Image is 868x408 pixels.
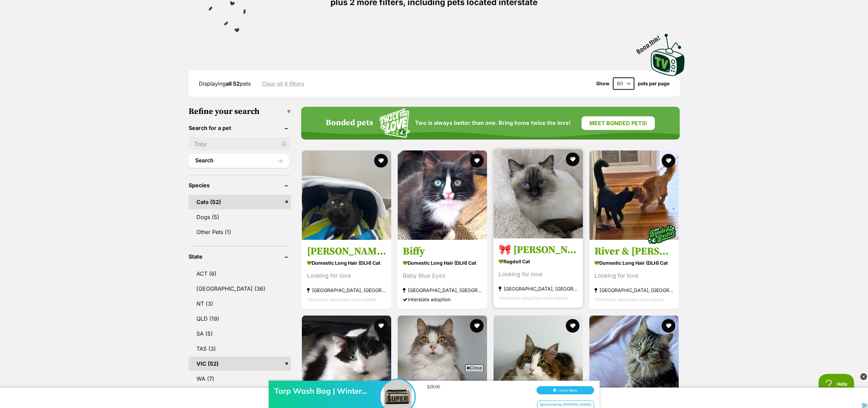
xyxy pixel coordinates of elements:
[594,258,674,268] strong: Domestic Long Hair (DLH) Cat
[536,19,594,27] button: Learn More
[645,217,679,251] img: bonded besties
[307,258,386,268] strong: Domestic Long Hair (DLH) Cat
[465,364,484,371] span: Close
[596,81,609,86] span: Show
[403,271,482,280] div: Baby Blue Eyes
[403,245,482,258] h3: Biffy
[302,150,391,240] img: Ferris - Domestic Long Hair (DLH) Cat
[374,319,388,333] button: favourite
[307,286,386,295] strong: [GEOGRAPHIC_DATA], [GEOGRAPHIC_DATA]
[415,120,571,126] span: Two is always better than one. Bring home twice the love!
[189,356,291,371] a: VIC (52)
[566,319,579,333] button: favourite
[589,240,679,309] a: River & [PERSON_NAME] Domestic Long Hair (DLH) Cat Looking for love [GEOGRAPHIC_DATA], [GEOGRAPHI...
[594,245,674,258] h3: River & [PERSON_NAME]
[582,116,655,130] a: Meet bonded pets!
[499,257,578,266] strong: Ragdoll Cat
[189,253,291,260] header: State
[307,245,386,258] h3: [PERSON_NAME]
[262,81,304,87] a: Clear all 4 filters
[307,296,376,302] span: Interstate adoption unavailable
[226,80,240,87] strong: all 52
[635,30,666,55] span: Boop this!
[594,286,674,295] strong: [GEOGRAPHIC_DATA], [GEOGRAPHIC_DATA]
[398,150,487,240] img: Biffy - Domestic Long Hair (DLH) Cat
[189,210,291,224] a: Dogs (5)
[651,28,685,77] a: Boop this!
[651,34,685,76] img: PetRescue TV logo
[189,154,289,167] button: Search
[380,108,410,138] img: Squiggle
[403,295,482,304] div: Interstate adoption
[470,154,484,167] button: favourite
[189,311,291,326] a: QLD (19)
[662,154,676,167] button: favourite
[189,225,291,239] a: Other Pets (1)
[860,373,867,380] img: close_grey_3x.png
[494,149,583,238] img: 🎀 Cleo 6172 🎀 - Ragdoll Cat
[189,341,291,356] a: TAS (3)
[189,266,291,281] a: ACT (6)
[499,295,568,301] span: Interstate adoption unavailable
[499,284,578,293] strong: [GEOGRAPHIC_DATA], [GEOGRAPHIC_DATA]
[537,33,594,42] div: Sponsored by [PERSON_NAME]
[662,319,676,333] button: favourite
[274,19,383,29] div: Tarp Wash Bag | Winter...
[326,118,373,128] h4: Bonded pets
[470,319,484,333] button: favourite
[594,296,664,302] span: Interstate adoption unavailable
[398,316,487,405] img: Gizmo - Domestic Long Hair (DLH) Cat
[199,80,251,87] span: Displaying pets
[494,316,583,405] img: Banjo - Domestic Long Hair (DLH) Cat
[189,281,291,296] a: [GEOGRAPHIC_DATA] (36)
[381,13,415,47] img: Tarp Wash Bag | Winter...
[189,107,291,116] h3: Refine your search
[403,258,482,268] strong: Domestic Long Hair (DLH) Cat
[189,195,291,209] a: Cats (52)
[594,271,674,280] div: Looking for love
[189,137,291,150] input: Toby
[189,125,291,131] header: Search for a pet
[189,182,291,188] header: Species
[566,152,579,166] button: favourite
[499,270,578,279] div: Looking for love
[302,240,391,309] a: [PERSON_NAME] Domestic Long Hair (DLH) Cat Looking for love [GEOGRAPHIC_DATA], [GEOGRAPHIC_DATA] ...
[398,240,487,309] a: Biffy Domestic Long Hair (DLH) Cat Baby Blue Eyes [GEOGRAPHIC_DATA], [GEOGRAPHIC_DATA] Interstate...
[189,296,291,311] a: NT (3)
[589,316,679,405] img: Scout - Domestic Long Hair (DLH) Cat
[499,244,578,257] h3: 🎀 [PERSON_NAME] 6172 🎀
[302,316,391,405] img: 🐭Schnooki 🐭 - Domestic Long Hair Cat
[374,154,388,167] button: favourite
[307,271,386,280] div: Looking for love
[589,150,679,240] img: River & Genevieve - Domestic Long Hair (DLH) Cat
[189,326,291,341] a: SA (5)
[494,238,583,308] a: 🎀 [PERSON_NAME] 6172 🎀 Ragdoll Cat Looking for love [GEOGRAPHIC_DATA], [GEOGRAPHIC_DATA] Intersta...
[427,17,529,22] div: $29.00
[638,81,670,86] label: pets per page
[403,286,482,295] strong: [GEOGRAPHIC_DATA], [GEOGRAPHIC_DATA]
